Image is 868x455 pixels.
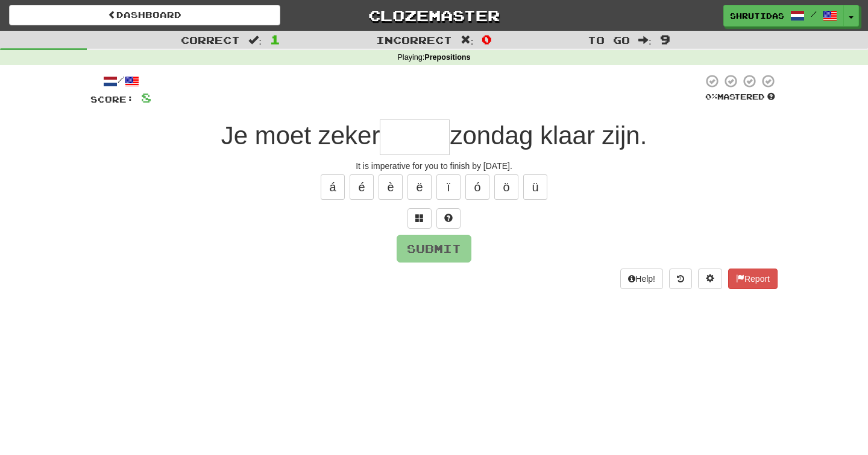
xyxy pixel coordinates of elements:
span: 8 [141,90,151,105]
span: / [811,10,817,18]
button: Switch sentence to multiple choice alt+p [407,208,432,229]
button: Report [728,269,778,289]
span: 9 [660,32,670,46]
span: 0 % [705,92,717,101]
span: To go [588,34,630,46]
button: Round history (alt+y) [669,269,692,289]
span: : [638,35,652,45]
button: ó [465,174,489,200]
span: Incorrect [376,34,452,46]
button: ü [523,174,547,200]
button: Submit [397,235,471,262]
button: á [321,174,345,200]
button: ö [494,174,518,200]
strong: Prepositions [424,53,470,62]
span: : [248,35,262,45]
a: Dashboard [9,5,280,25]
a: ShrutiDas / [723,5,844,27]
a: Clozemaster [298,5,570,26]
span: zondag klaar zijn. [450,121,647,150]
button: è [379,174,403,200]
span: ShrutiDas [730,10,784,21]
button: Single letter hint - you only get 1 per sentence and score half the points! alt+h [436,208,461,229]
button: ï [436,174,461,200]
span: Correct [181,34,240,46]
button: ë [407,174,432,200]
span: Score: [90,94,134,104]
span: 1 [270,32,280,46]
button: é [350,174,374,200]
span: 0 [482,32,492,46]
span: Je moet zeker [221,121,380,150]
div: Mastered [703,92,778,103]
div: It is imperative for you to finish by [DATE]. [90,160,778,172]
div: / [90,74,151,89]
span: : [461,35,474,45]
button: Help! [620,269,663,289]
